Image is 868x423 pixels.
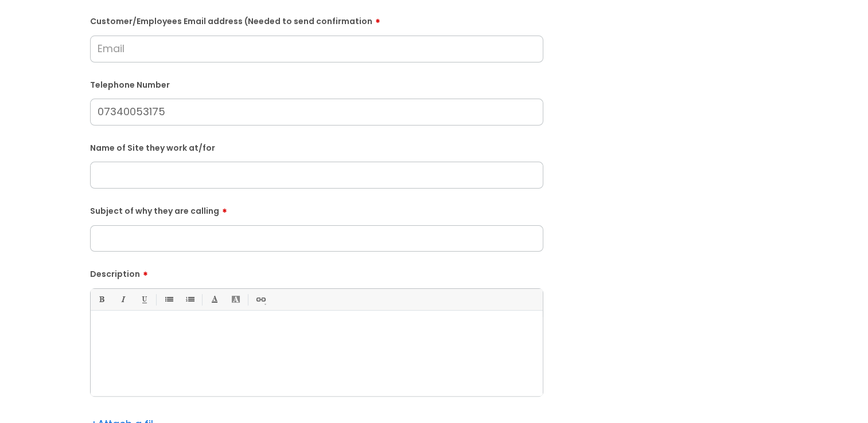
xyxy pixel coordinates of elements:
[90,36,543,62] input: Email
[90,141,543,153] label: Name of Site they work at/for
[161,292,176,307] a: • Unordered List (Ctrl-Shift-7)
[90,13,543,26] label: Customer/Employees Email address (Needed to send confirmation
[90,202,543,216] label: Subject of why they are calling
[228,292,243,307] a: Back Color
[137,292,151,307] a: Underline(Ctrl-U)
[94,292,108,307] a: Bold (Ctrl-B)
[182,292,197,307] a: 1. Ordered List (Ctrl-Shift-8)
[207,292,221,307] a: Font Color
[90,78,543,90] label: Telephone Number
[253,292,267,307] a: Link
[115,292,130,307] a: Italic (Ctrl-I)
[90,265,543,279] label: Description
